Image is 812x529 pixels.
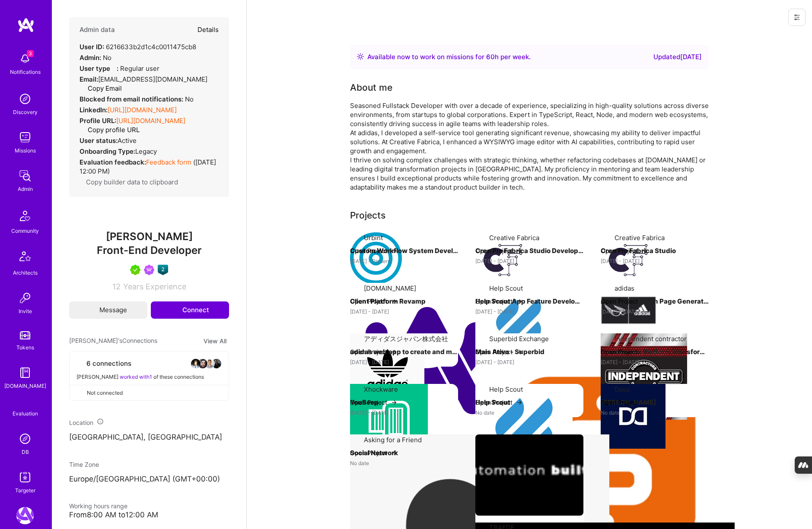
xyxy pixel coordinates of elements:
[80,106,108,114] strong: LinkedIn:
[601,384,666,449] img: Company logo
[14,507,36,524] a: A.Team: Leading A.Team's Marketing & DemandGen
[601,246,648,255] button: Open Project
[641,298,648,305] img: arrow-right
[16,50,34,67] img: bell
[475,384,573,481] img: Company logo
[601,408,709,417] div: No date
[97,244,202,257] span: Front-End Developer
[601,397,709,408] h4: [PERSON_NAME]
[89,307,96,313] i: icon Mail
[601,307,709,316] div: [DATE] - [DATE]
[69,336,157,346] span: [PERSON_NAME]'s Connections
[80,42,196,51] div: 6216633b2d1c4c0011475cb8
[16,364,34,381] img: guide book
[86,359,131,368] span: 6 connections
[22,447,29,456] div: DB
[69,502,127,510] span: Working hours range
[364,284,416,293] div: [DOMAIN_NAME]
[151,301,229,319] button: Connect
[475,346,583,358] h4: Mais Ativo - Superbid
[80,117,116,125] strong: Profile URL:
[601,346,709,358] h4: E-commerce Platform Transformation
[69,510,229,519] div: From 8:00 AM to 12:00 AM
[197,17,219,42] button: Details
[653,52,702,62] div: Updated [DATE]
[475,283,562,369] img: Company logo
[615,233,665,242] div: Creative Fabrica
[130,265,140,275] img: A.Teamer in Residence
[350,307,458,316] div: [DATE] - [DATE]
[350,209,385,222] div: Projects
[350,297,398,306] button: Open Project
[489,233,539,242] div: Creative Fabrica
[367,52,531,62] div: Available now to work on missions for h per week .
[15,206,35,226] img: Community
[391,348,398,355] img: arrow-right
[16,507,34,524] img: A.Team: Leading A.Team's Marketing & DemandGen
[10,67,41,76] div: Notifications
[489,334,549,343] div: Superbid Exchange
[80,75,98,83] strong: Email:
[15,486,35,495] div: Targeter
[80,158,219,176] div: ( [DATE] 12:00 PM )
[475,246,523,255] button: Open Project
[516,348,523,355] img: arrow-right
[615,284,634,293] div: adidas
[364,385,398,394] div: Xhockware
[81,127,88,133] i: icon Copy
[69,301,147,319] button: Message
[350,358,458,367] div: [DATE] - [DATE]
[69,432,229,443] p: [GEOGRAPHIC_DATA], [GEOGRAPHIC_DATA]
[80,43,104,51] strong: User ID:
[98,75,207,83] span: [EMAIL_ADDRESS][DOMAIN_NAME]
[391,247,398,254] img: arrow-right
[350,448,398,457] button: Open Project
[108,106,177,114] a: [URL][DOMAIN_NAME]
[76,372,222,381] div: [PERSON_NAME] of these connections
[80,26,115,34] h4: Admin data
[475,398,523,407] button: Open Project
[18,184,33,193] div: Admin
[13,409,38,418] div: Evaluation
[27,50,34,57] span: 3
[350,283,506,438] img: Company logo
[486,53,495,61] span: 60
[80,95,185,103] strong: Blocked from email notifications:
[80,136,118,145] strong: User status:
[204,358,215,369] img: avatar
[201,336,229,346] button: View All
[475,257,583,266] div: [DATE] - [DATE]
[489,385,523,394] div: Help Scout
[516,298,523,305] img: arrow-right
[350,398,398,407] button: Open Project
[69,474,229,485] p: Europe/[GEOGRAPHIC_DATA] (GMT+00:00 )
[81,125,140,134] button: Copy profile URL
[641,399,648,406] img: arrow-right
[601,358,709,367] div: [DATE] - [DATE]
[516,399,523,406] img: arrow-right
[615,334,687,343] div: Independent contractor
[197,358,208,369] img: avatar
[15,247,35,268] img: Architects
[364,334,448,343] div: アディダスジャパン株式会社
[76,389,83,396] i: icon CloseGray
[489,284,523,293] div: Help Scout
[69,418,229,427] div: Location
[601,296,709,307] h4: Adidas Campaign Page Generator
[601,283,656,338] img: Company logo
[144,265,154,275] img: Been on Mission
[350,296,458,307] h4: Client Platform Revamp
[16,167,34,184] img: admin teamwork
[13,268,38,277] div: Architects
[475,245,583,257] h4: Creative Fabrica Studio Development
[350,408,458,417] div: [DATE] - [DATE]
[350,257,458,266] div: [DATE] - Present
[171,306,178,314] i: icon Connect
[641,247,648,254] img: arrow-right
[80,147,135,155] strong: Onboarding Type:
[350,447,458,459] h4: Social Network
[76,360,83,367] i: icon Collaborator
[350,459,458,468] div: No date
[146,158,191,166] a: Feedback form
[20,331,30,339] img: tokens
